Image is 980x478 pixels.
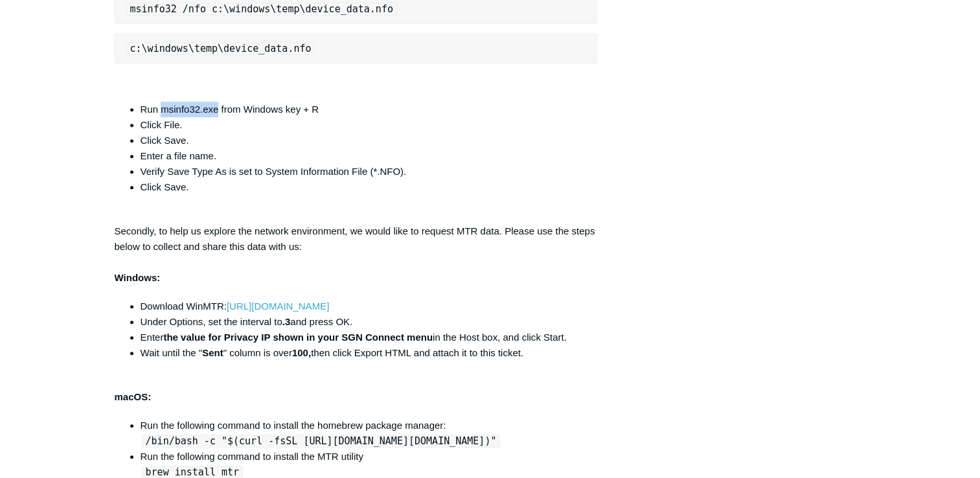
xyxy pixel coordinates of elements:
strong: 100, [292,347,311,358]
strong: macOS: [115,391,152,402]
font: Run the following command to install the MTR utility [141,451,363,462]
li: Click Save. [141,133,598,148]
code: c:\windows\temp\device_data.nfo [126,42,315,55]
li: Enter in the Host box, and click Start. [141,330,598,345]
font: Secondly, to help us explore the network environment, we would like to request MTR data. Please u... [115,225,595,283]
li: Click Save. [141,179,598,195]
font: Wait until the " " column is over then click Export HTML and attach it to this ticket. [141,347,523,358]
li: Verify Save Type As is set to System Information File (*.NFO). [141,164,598,179]
font: Run the following command to install the homebrew package manager: [141,420,446,431]
a: [URL][DOMAIN_NAME] [227,301,329,312]
strong: Windows: [115,272,161,283]
li: Under Options, set the interval to and press OK. [141,314,598,330]
li: Enter a file name. [141,148,598,164]
code: /bin/bash -c "$(curl -fsSL [URL][DOMAIN_NAME][DOMAIN_NAME])" [142,435,501,448]
strong: Sent [202,347,223,358]
li: Run msinfo32.exe from Windows key + R [141,102,598,117]
li: Click File. [141,117,598,133]
strong: the value for Privacy IP shown in your SGN Connect menu [163,332,433,343]
li: Download WinMTR: [141,299,598,314]
code: msinfo32 /nfo c:\windows\temp\device_data.nfo [126,3,397,16]
strong: .3 [282,316,291,327]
